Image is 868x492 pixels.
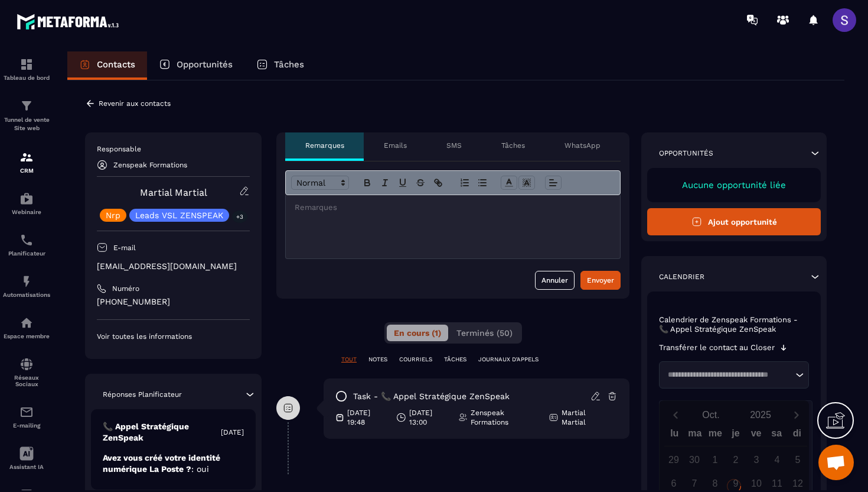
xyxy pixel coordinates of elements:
[446,141,462,150] p: SMS
[221,428,244,437] p: [DATE]
[177,59,233,70] p: Opportunités
[535,271,575,290] button: Annuler
[3,75,50,81] p: Tableau de bord
[3,250,50,257] p: Planificateur
[103,421,221,444] p: 📞 Appel Stratégique ZenSpeak
[399,355,432,364] p: COURRIELS
[3,422,50,429] p: E-mailing
[19,357,34,371] img: social-network
[353,391,510,402] p: task - 📞 Appel Stratégique ZenSpeak
[564,141,601,150] p: WhatsApp
[106,211,120,219] p: Nrp
[580,271,621,290] button: Envoyer
[3,167,50,174] p: CRM
[305,141,344,150] p: Remarques
[562,408,609,427] p: Martial Martial
[103,452,244,475] p: Avez vous créé votre identité numérique La Poste ?
[19,57,34,72] img: formation
[147,51,244,80] a: Opportunités
[135,211,223,219] p: Leads VSL ZENSPEAK
[3,348,50,396] a: social-networksocial-networkRéseaux Sociaux
[97,296,250,307] p: [PHONE_NUMBER]
[17,11,123,33] img: logo
[19,274,34,289] img: automations
[67,51,147,80] a: Contacts
[19,150,34,164] img: formation
[471,408,540,427] p: Zenspeak Formations
[818,445,854,480] div: Ouvrir le chat
[3,209,50,215] p: Webinaire
[103,390,182,399] p: Réponses Planificateur
[3,48,50,90] a: formationformationTableau de bord
[659,148,713,158] p: Opportunités
[394,328,441,338] span: En cours (1)
[113,161,187,169] p: Zenspeak Formations
[19,316,34,330] img: automations
[3,292,50,298] p: Automatisations
[97,332,250,341] p: Voir toutes les informations
[659,315,809,334] p: Calendrier de Zenspeak Formations - 📞 Appel Stratégique ZenSpeak
[191,464,209,474] span: : oui
[3,116,50,132] p: Tunnel de vente Site web
[478,355,539,364] p: JOURNAUX D'APPELS
[3,183,50,224] a: automationsautomationsWebinaire
[587,274,614,286] div: Envoyer
[501,141,525,150] p: Tâches
[659,272,704,281] p: Calendrier
[113,243,136,253] p: E-mail
[97,144,250,154] p: Responsable
[232,211,247,223] p: +3
[3,224,50,266] a: schedulerschedulerPlanificateur
[97,59,135,70] p: Contacts
[19,192,34,206] img: automations
[274,59,304,70] p: Tâches
[99,99,171,108] p: Revenir aux contacts
[112,284,139,293] p: Numéro
[347,408,387,427] p: [DATE] 19:48
[3,464,50,470] p: Assistant IA
[659,361,809,389] div: Search for option
[244,51,316,80] a: Tâches
[341,355,357,364] p: TOUT
[97,261,250,272] p: [EMAIL_ADDRESS][DOMAIN_NAME]
[384,141,407,150] p: Emails
[647,208,821,235] button: Ajout opportunité
[3,438,50,479] a: Assistant IA
[19,405,34,419] img: email
[659,343,775,352] p: Transférer le contact au Closer
[140,187,207,198] a: Martial Martial
[3,333,50,339] p: Espace membre
[449,325,520,341] button: Terminés (50)
[3,141,50,183] a: formationformationCRM
[368,355,387,364] p: NOTES
[3,266,50,307] a: automationsautomationsAutomatisations
[19,99,34,113] img: formation
[456,328,513,338] span: Terminés (50)
[3,307,50,348] a: automationsautomationsEspace membre
[409,408,449,427] p: [DATE] 13:00
[3,90,50,141] a: formationformationTunnel de vente Site web
[3,396,50,438] a: emailemailE-mailing
[444,355,466,364] p: TÂCHES
[3,374,50,387] p: Réseaux Sociaux
[659,180,809,190] p: Aucune opportunité liée
[387,325,448,341] button: En cours (1)
[19,233,34,247] img: scheduler
[664,369,792,381] input: Search for option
